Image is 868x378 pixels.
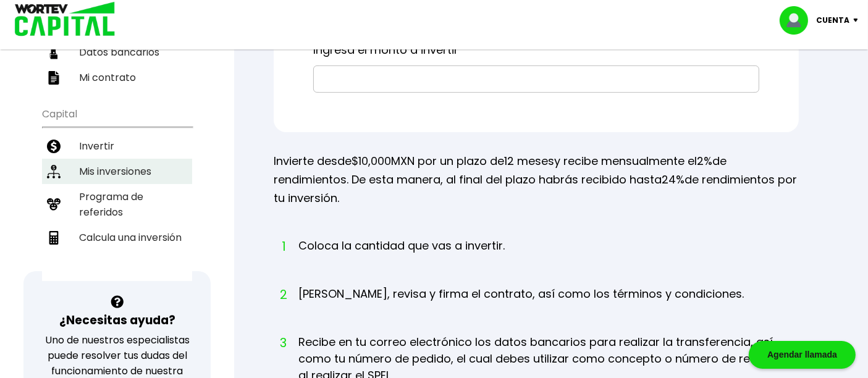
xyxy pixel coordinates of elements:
[42,100,192,281] ul: Capital
[280,334,286,352] span: 3
[47,231,61,245] img: calculadora-icon.17d418c4.svg
[47,165,61,178] img: inversiones-icon.6695dc30.svg
[298,237,505,277] li: Coloca la cantidad que vas a invertir.
[313,41,759,59] p: Ingresa el monto a invertir
[47,71,61,85] img: contrato-icon.f2db500c.svg
[47,198,61,211] img: recomiendanos-icon.9b8e9327.svg
[298,285,744,325] li: [PERSON_NAME], revisa y firma el contrato, así como los términos y condiciones.
[697,153,712,169] span: 2%
[280,237,286,256] span: 1
[47,140,61,153] img: invertir-icon.b3b967d7.svg
[59,311,175,329] h3: ¿Necesitas ayuda?
[42,184,192,225] a: Programa de referidos
[749,341,856,369] div: Agendar llamada
[780,6,817,35] img: profile-image
[42,225,192,250] a: Calcula una inversión
[42,40,192,65] a: Datos bancarios
[280,285,286,304] span: 2
[42,65,192,90] a: Mi contrato
[42,159,192,184] a: Mis inversiones
[352,153,391,169] span: $10,000
[850,19,867,22] img: icon-down
[274,152,799,208] p: Invierte desde MXN por un plazo de y recibe mensualmente el de rendimientos. De esta manera, al f...
[42,133,192,159] a: Invertir
[504,153,554,169] span: 12 meses
[662,172,685,187] span: 24%
[817,11,850,30] p: Cuenta
[47,46,61,59] img: datos-icon.10cf9172.svg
